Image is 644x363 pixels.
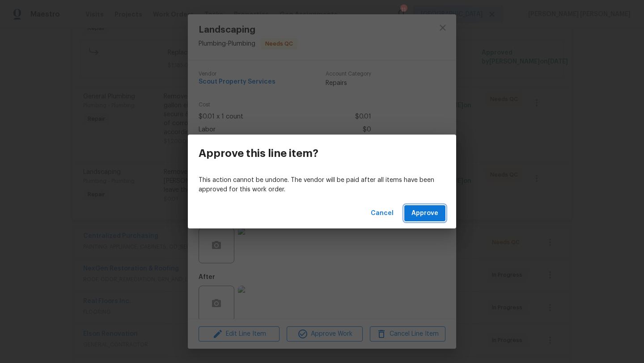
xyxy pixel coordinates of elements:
span: Approve [411,208,438,219]
button: Approve [404,205,445,222]
p: This action cannot be undone. The vendor will be paid after all items have been approved for this... [199,176,445,194]
button: Cancel [367,205,397,222]
span: Cancel [371,208,394,219]
h3: Approve this line item? [199,147,318,160]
